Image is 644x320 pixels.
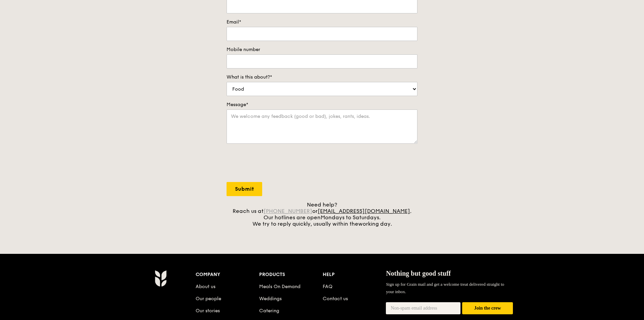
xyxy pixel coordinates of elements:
[318,208,410,214] a: [EMAIL_ADDRESS][DOMAIN_NAME]
[358,221,392,227] span: working day.
[323,270,386,279] div: Help
[227,101,417,108] label: Message*
[196,308,220,314] a: Our stories
[155,270,166,287] img: Grain
[196,296,221,302] a: Our people
[227,150,329,177] iframe: reCAPTCHA
[259,270,323,279] div: Products
[196,284,215,289] a: About us
[264,208,312,214] a: [PHONE_NUMBER]
[259,296,282,302] a: Weddings
[259,284,300,289] a: Meals On Demand
[323,284,332,289] a: FAQ
[386,282,504,294] span: Sign up for Grain mail and get a welcome treat delivered straight to your inbox.
[386,302,460,314] input: Non-spam email address
[227,182,262,196] input: Submit
[227,201,417,227] div: Need help? Reach us at or . Our hotlines are open We try to reply quickly, usually within the
[196,270,259,279] div: Company
[227,19,417,26] label: Email*
[462,302,513,315] button: Join the crew
[323,296,348,302] a: Contact us
[227,46,417,53] label: Mobile number
[386,270,451,277] span: Nothing but good stuff
[321,214,380,221] span: Mondays to Saturdays.
[259,308,279,314] a: Catering
[227,74,417,81] label: What is this about?*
